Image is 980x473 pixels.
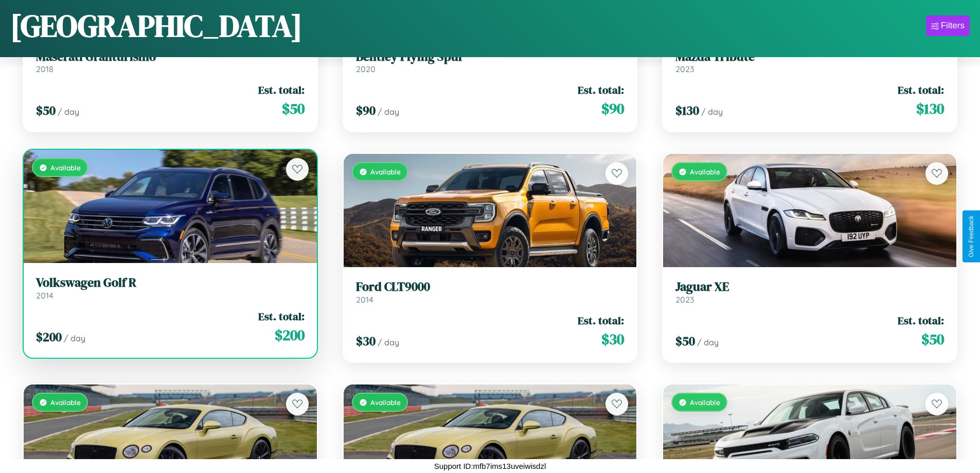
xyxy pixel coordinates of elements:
[36,290,54,301] span: 2014
[968,216,975,257] div: Give Feedback
[10,5,302,47] h1: [GEOGRAPHIC_DATA]
[601,329,624,349] span: $ 30
[675,332,695,349] span: $ 50
[36,328,62,345] span: $ 200
[275,325,305,345] span: $ 200
[282,98,305,119] span: $ 50
[356,294,373,305] span: 2014
[675,102,699,119] span: $ 130
[697,337,719,347] span: / day
[675,49,944,64] h3: Mazda Tribute
[941,21,965,31] div: Filters
[356,279,625,305] a: Ford CLT90002014
[675,49,944,75] a: Mazda Tribute2023
[898,313,944,328] span: Est. total:
[356,64,376,74] span: 2020
[578,313,624,328] span: Est. total:
[50,398,81,407] span: Available
[356,279,625,294] h3: Ford CLT9000
[378,107,399,117] span: / day
[675,279,944,305] a: Jaguar XE2023
[675,279,944,294] h3: Jaguar XE
[601,98,624,119] span: $ 90
[370,398,401,407] span: Available
[36,102,56,119] span: $ 50
[356,49,625,64] h3: Bentley Flying Spur
[356,332,376,349] span: $ 30
[675,64,694,74] span: 2023
[701,107,723,117] span: / day
[926,15,970,36] button: Filters
[64,333,85,343] span: / day
[370,167,401,176] span: Available
[36,49,305,75] a: Maserati Granturismo2018
[36,275,305,290] h3: Volkswagen Golf R
[690,167,720,176] span: Available
[434,459,546,473] p: Support ID: mfb7ims13uveiwisdzl
[258,82,305,97] span: Est. total:
[578,82,624,97] span: Est. total:
[36,49,305,64] h3: Maserati Granturismo
[36,64,54,74] span: 2018
[690,398,720,407] span: Available
[916,98,944,119] span: $ 130
[258,309,305,324] span: Est. total:
[921,329,944,349] span: $ 50
[36,275,305,301] a: Volkswagen Golf R2014
[675,294,694,305] span: 2023
[356,49,625,75] a: Bentley Flying Spur2020
[356,102,376,119] span: $ 90
[898,82,944,97] span: Est. total:
[58,107,79,117] span: / day
[50,163,81,172] span: Available
[378,337,399,347] span: / day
